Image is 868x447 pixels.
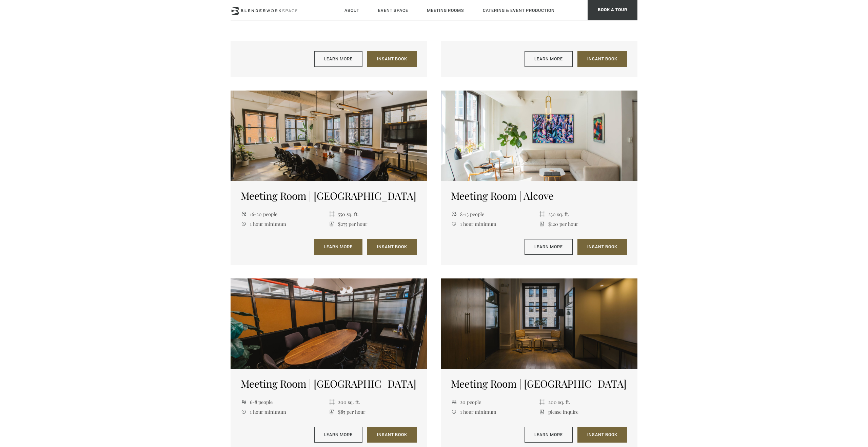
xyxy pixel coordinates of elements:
[451,219,539,229] li: 1 hour minimum
[451,397,539,407] li: 20 people
[451,377,627,390] h5: Meeting Room | [GEOGRAPHIC_DATA]
[577,427,627,443] a: Insant Book
[329,209,417,219] li: 550 sq. ft.
[241,190,417,202] h5: Meeting Room | [GEOGRAPHIC_DATA]
[451,407,539,417] li: 1 hour minimum
[241,377,417,390] h5: Meeting Room | [GEOGRAPHIC_DATA]
[539,209,627,219] li: 250 sq. ft.
[241,397,329,407] li: 6-8 people
[577,239,627,255] a: Insant Book
[329,219,417,229] li: $275 per hour
[525,427,573,443] a: Learn More
[367,239,417,255] a: Insant Book
[746,360,868,447] iframe: Chat Widget
[241,219,329,229] li: 1 hour minimum
[539,397,627,407] li: 200 sq. ft.
[329,397,417,407] li: 200 sq. ft.
[314,427,362,443] a: Learn More
[451,190,627,202] h5: Meeting Room | Alcove
[525,51,573,67] a: Learn More
[314,51,362,67] a: Learn More
[367,51,417,67] a: Insant Book
[451,209,539,219] li: 8-15 people
[539,407,627,417] li: please inquire
[329,407,417,417] li: $85 per hour
[241,407,329,417] li: 1 hour minimum
[241,209,329,219] li: 16-20 people
[525,239,573,255] a: Learn More
[577,51,627,67] a: Insant Book
[367,427,417,443] a: Insant Book
[539,219,627,229] li: $120 per hour
[314,239,362,255] a: Learn More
